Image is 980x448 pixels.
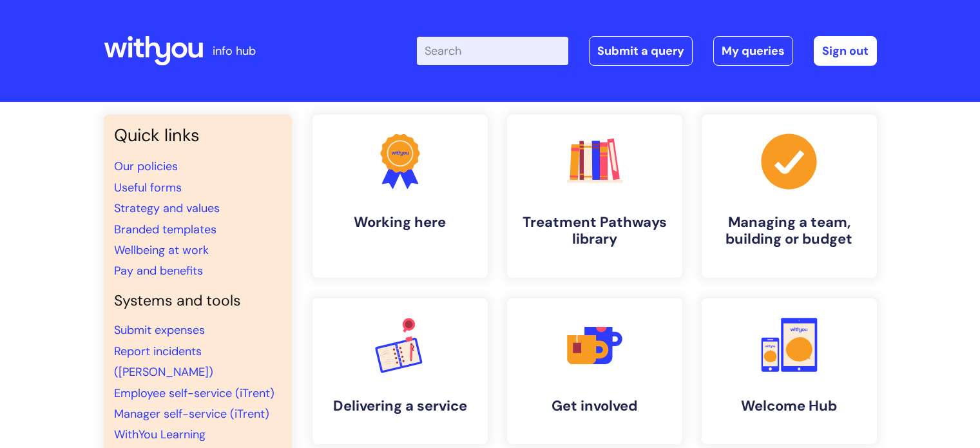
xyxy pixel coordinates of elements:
h4: Managing a team, building or budget [712,214,867,248]
a: Get involved [507,298,682,444]
p: info hub [213,41,256,61]
a: Report incidents ([PERSON_NAME]) [114,344,213,380]
h3: Quick links [114,125,282,146]
a: Managing a team, building or budget [702,115,877,278]
a: Strategy and values [114,200,220,216]
a: Wellbeing at work [114,242,209,258]
h4: Welcome Hub [712,398,867,414]
a: Submit expenses [114,322,205,338]
h4: Delivering a service [323,398,477,414]
a: Manager self-service (iTrent) [114,406,269,422]
a: Employee self-service (iTrent) [114,385,274,401]
h4: Treatment Pathways library [517,214,672,248]
a: WithYou Learning [114,427,206,442]
a: Sign out [814,36,877,66]
div: | - [417,36,877,66]
a: My queries [713,36,793,66]
a: Pay and benefits [114,263,203,278]
a: Branded templates [114,222,216,237]
a: Useful forms [114,180,182,195]
h4: Systems and tools [114,292,282,310]
a: Our policies [114,159,178,174]
a: Submit a query [589,36,693,66]
h4: Working here [323,214,477,231]
input: Search [417,37,568,65]
a: Welcome Hub [702,298,877,444]
a: Delivering a service [312,298,488,444]
a: Working here [312,115,488,278]
h4: Get involved [517,398,672,414]
a: Treatment Pathways library [507,115,682,278]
